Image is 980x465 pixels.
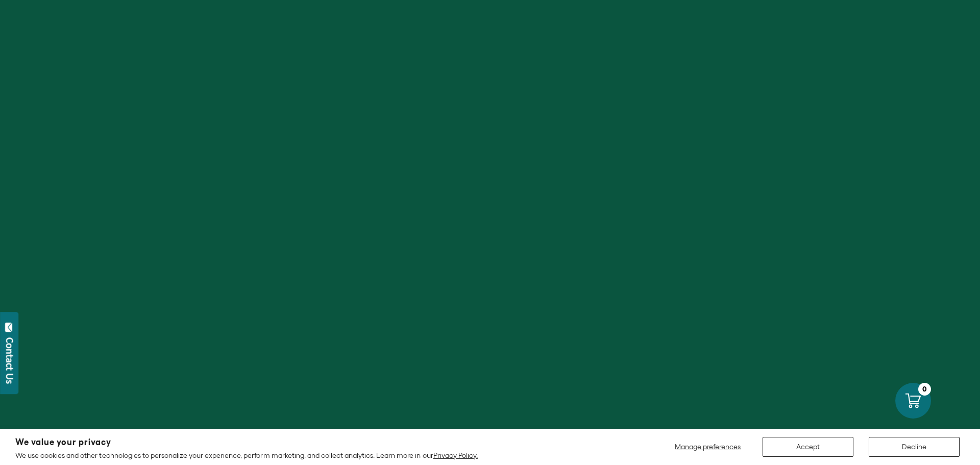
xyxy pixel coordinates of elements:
[5,337,15,384] div: Contact Us
[15,451,478,460] p: We use cookies and other technologies to personalize your experience, perform marketing, and coll...
[918,383,931,396] div: 0
[433,451,478,459] a: Privacy Policy.
[675,443,741,451] span: Manage preferences
[763,437,853,457] button: Accept
[15,438,478,447] h2: We value your privacy
[669,437,747,457] button: Manage preferences
[869,437,960,457] button: Decline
